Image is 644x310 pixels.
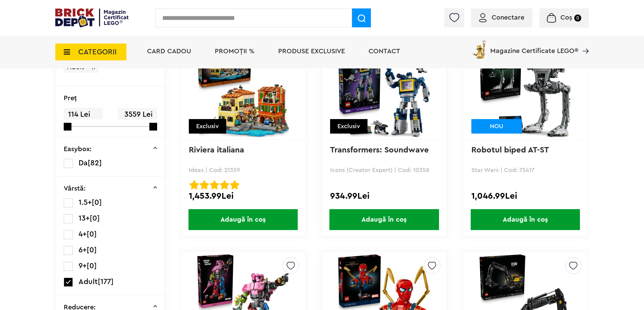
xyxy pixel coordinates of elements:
a: Transformers: Soundwave [330,146,429,154]
img: Robotul biped AT-ST [478,44,573,138]
a: Robotul biped AT-ST [471,146,549,154]
span: Conectare [492,14,524,21]
a: Conectare [479,14,524,21]
span: [177] [98,278,114,285]
span: [82] [88,159,102,167]
p: Star Wars | Cod: 75417 [471,167,580,173]
img: Transformers: Soundwave [337,44,431,138]
div: 1,046.99Lei [471,192,580,200]
div: Exclusiv [330,119,368,134]
span: Adaugă în coș [471,209,580,230]
div: Exclusiv [189,119,226,134]
span: [0] [90,215,100,222]
div: 934.99Lei [330,192,438,200]
span: 114 Lei [64,108,103,121]
img: Evaluare cu stele [220,180,229,190]
span: 6+ [79,246,87,254]
span: [0] [87,230,97,238]
img: Evaluare cu stele [189,180,199,190]
a: Contact [369,48,400,55]
span: [0] [87,262,97,270]
a: Card Cadou [147,48,191,55]
span: Magazine Certificate LEGO® [490,39,578,54]
p: Easybox: [64,146,92,152]
p: Preţ [64,95,77,102]
img: Evaluare cu stele [210,180,219,190]
img: Evaluare cu stele [230,180,239,190]
a: Adaugă în coș [180,209,305,230]
span: 3559 Lei [118,108,157,121]
span: Adaugă în coș [329,209,439,230]
p: Vârstă: [64,185,86,192]
p: Ideas | Cod: 21359 [189,167,297,173]
span: [0] [87,246,97,254]
a: Adaugă în coș [463,209,588,230]
span: Adaugă în coș [188,209,298,230]
span: Da [79,159,88,167]
a: Magazine Certificate LEGO® [578,39,589,46]
img: Evaluare cu stele [200,180,209,190]
a: PROMOȚII % [215,48,255,55]
span: Adult [79,278,98,285]
a: Adaugă în coș [322,209,447,230]
a: Riviera italiana [189,146,244,154]
div: NOU [471,119,522,134]
span: Coș [560,14,572,21]
span: 1.5+ [79,199,92,206]
img: Riviera italiana [196,44,290,138]
small: 0 [574,15,581,22]
span: 4+ [79,230,87,238]
span: 13+ [79,215,90,222]
div: 1,453.99Lei [189,192,297,200]
span: 9+ [79,262,87,270]
span: CATEGORII [78,48,117,56]
p: Icons (Creator Expert) | Cod: 10358 [330,167,438,173]
span: [0] [92,199,102,206]
a: Produse exclusive [278,48,345,55]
